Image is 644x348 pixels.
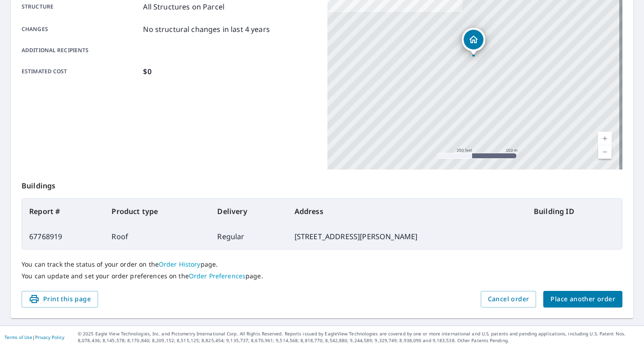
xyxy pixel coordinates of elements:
a: Order Preferences [189,272,246,280]
span: Print this page [29,294,91,305]
p: You can update and set your order preferences on the page. [22,272,622,280]
p: | [4,335,64,340]
th: Address [287,199,527,224]
button: Cancel order [481,291,537,308]
td: [STREET_ADDRESS][PERSON_NAME] [287,224,527,249]
span: Place another order [550,294,615,305]
p: $0 [143,66,151,77]
th: Product type [104,199,210,224]
a: Current Level 17, Zoom In [598,132,612,145]
th: Delivery [210,199,287,224]
td: Regular [210,224,287,249]
div: Dropped pin, building 1, Residential property, 2004 Glen Rapids Ct Arlington, TX 76015 [462,28,485,56]
a: Current Level 17, Zoom Out [598,145,612,159]
button: Print this page [22,291,98,308]
td: 67768919 [22,224,104,249]
a: Terms of Use [4,334,32,340]
th: Report # [22,199,104,224]
a: Order History [159,260,201,268]
p: Estimated cost [22,66,139,77]
a: Privacy Policy [35,334,64,340]
p: Structure [22,1,139,12]
p: You can track the status of your order on the page. [22,260,622,268]
button: Place another order [543,291,622,308]
span: Cancel order [488,294,529,305]
p: Changes [22,24,139,35]
td: Roof [104,224,210,249]
p: All Structures on Parcel [143,1,224,12]
p: Buildings [22,170,622,198]
th: Building ID [527,199,622,224]
p: © 2025 Eagle View Technologies, Inc. and Pictometry International Corp. All Rights Reserved. Repo... [78,330,640,344]
p: Additional recipients [22,46,139,54]
p: No structural changes in last 4 years [143,24,270,35]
